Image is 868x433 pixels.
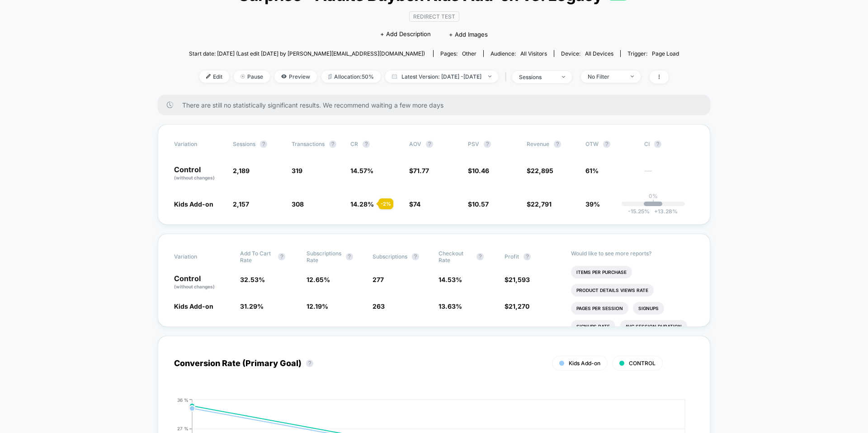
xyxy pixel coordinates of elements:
[527,141,549,147] span: Revenue
[449,31,488,38] span: + Add Images
[491,50,547,57] div: Audience:
[468,141,479,147] span: PSV
[373,302,385,310] span: 263
[527,200,552,208] span: $
[620,320,687,333] li: Avg Session Duration
[519,74,555,80] div: sessions
[633,302,664,315] li: Signups
[629,360,656,367] span: CONTROL
[329,141,336,148] button: ?
[472,167,489,174] span: 10.46
[588,73,624,80] div: No Filter
[652,50,679,57] span: Page Load
[409,200,420,208] span: $
[603,141,610,148] button: ?
[509,302,529,310] span: 21,270
[562,76,565,78] img: end
[476,253,484,260] button: ?
[571,302,628,315] li: Pages Per Session
[199,71,229,83] span: Edit
[350,200,374,208] span: 14.28 %
[307,250,341,264] span: Subscriptions Rate
[233,141,255,147] span: Sessions
[182,101,692,109] span: There are still no statistically significant results. We recommend waiting a few more days
[240,302,264,310] span: 31.29 %
[363,141,370,148] button: ?
[627,50,679,57] div: Trigger:
[174,166,224,181] p: Control
[174,302,213,310] span: Kids Add-on
[233,200,249,208] span: 2,157
[644,141,694,148] span: CI
[505,276,530,283] span: $
[531,200,552,208] span: 22,791
[585,50,613,57] span: all devices
[505,253,519,260] span: Profit
[373,276,384,283] span: 277
[439,250,472,264] span: Checkout Rate
[509,276,530,283] span: 21,593
[174,275,231,290] p: Control
[571,250,694,257] p: Would like to see more reports?
[652,199,654,206] p: |
[503,71,512,84] span: |
[409,141,421,147] span: AOV
[240,276,265,283] span: 32.53 %
[292,141,325,147] span: Transactions
[505,302,529,310] span: $
[206,74,211,79] img: edit
[650,208,678,215] span: 13.28 %
[240,250,274,264] span: Add To Cart Rate
[174,284,215,289] span: (without changes)
[177,426,189,431] tspan: 27 %
[585,200,600,208] span: 39%
[569,360,600,367] span: Kids Add-on
[378,198,393,209] div: - 2 %
[520,50,547,57] span: All Visitors
[278,253,285,260] button: ?
[241,74,245,79] img: end
[413,200,420,208] span: 74
[585,167,599,174] span: 61%
[472,200,489,208] span: 10.57
[260,141,267,148] button: ?
[234,71,270,83] span: Pause
[373,253,407,260] span: Subscriptions
[409,167,429,174] span: $
[554,141,561,148] button: ?
[531,167,553,174] span: 22,895
[440,50,476,57] div: Pages:
[654,141,661,148] button: ?
[380,30,431,39] span: + Add Description
[307,276,330,283] span: 12.65 %
[524,253,531,260] button: ?
[174,175,215,180] span: (without changes)
[468,167,489,174] span: $
[644,168,694,181] span: ---
[274,71,317,83] span: Preview
[484,141,491,148] button: ?
[527,167,553,174] span: $
[292,200,304,208] span: 308
[554,50,620,57] span: Device:
[654,208,658,215] span: +
[346,253,353,260] button: ?
[631,75,634,77] img: end
[628,208,650,215] span: -15.25 %
[174,200,213,208] span: Kids Add-on
[292,167,302,174] span: 319
[426,141,433,148] button: ?
[412,253,419,260] button: ?
[307,302,328,310] span: 12.19 %
[328,74,332,79] img: rebalance
[392,74,397,79] img: calendar
[468,200,489,208] span: $
[174,250,224,264] span: Variation
[488,75,491,77] img: end
[321,71,381,83] span: Allocation: 50%
[409,11,459,22] span: Redirect Test
[413,167,429,174] span: 71.77
[350,141,358,147] span: CR
[385,71,498,83] span: Latest Version: [DATE] - [DATE]
[571,320,615,333] li: Signups Rate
